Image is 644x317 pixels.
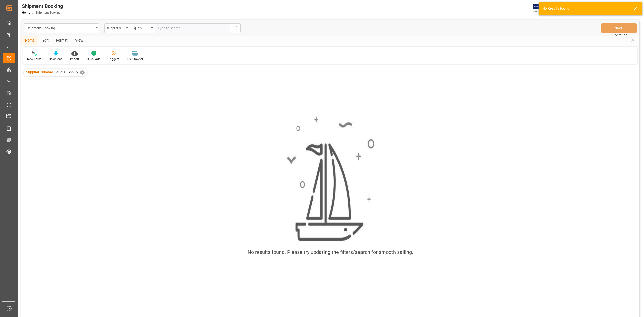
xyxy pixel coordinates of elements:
div: Triggers [108,57,119,61]
div: File Browser [127,57,143,61]
img: smooth_sailing.jpeg [286,115,374,242]
div: Shipment Booking [27,25,94,31]
img: Exertis%20JAM%20-%20Email%20Logo.jpg_1722504956.jpg [533,4,550,13]
div: ✕ [80,70,85,75]
div: Download [49,57,63,61]
span: Equals [54,70,65,74]
button: open menu [104,23,130,33]
div: Edit [38,36,52,45]
div: Quick Add [87,57,101,61]
div: No Results found! [542,6,629,11]
span: 573352 [66,70,78,74]
div: Equals [132,25,149,30]
a: Home [22,11,30,14]
div: Import [70,57,79,61]
button: Save [601,23,637,33]
input: Type to search [155,23,230,33]
div: Shipment Booking [22,2,63,10]
button: open menu [130,23,155,33]
div: Home [21,36,38,45]
div: No results found. Please try updating the filters/search for smooth sailing. [248,248,413,256]
div: New Form [27,57,41,61]
div: View [71,36,87,45]
button: open menu [24,23,99,33]
span: Ctrl/CMD + S [613,33,627,36]
div: Supplier Number [107,25,124,30]
span: Supplier Number [26,70,53,74]
button: search button [230,23,241,33]
div: Format [52,36,71,45]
